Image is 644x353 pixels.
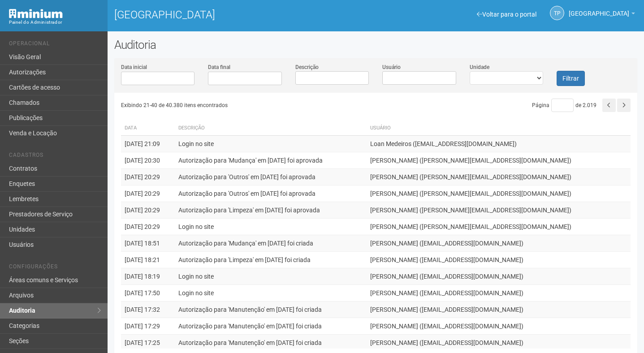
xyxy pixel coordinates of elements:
[175,301,367,318] td: Autorização para 'Manutenção' em [DATE] foi criada
[121,301,175,318] td: [DATE] 17:32
[121,285,175,301] td: [DATE] 17:50
[175,219,367,235] td: Login no site
[175,318,367,335] td: Autorização para 'Manutenção' em [DATE] foi criada
[295,63,319,71] label: Descrição
[175,235,367,252] td: Autorização para 'Mudança' em [DATE] foi criada
[121,63,147,71] label: Data inicial
[367,252,631,268] td: [PERSON_NAME] ([EMAIL_ADDRESS][DOMAIN_NAME])
[367,301,631,318] td: [PERSON_NAME] ([EMAIL_ADDRESS][DOMAIN_NAME])
[175,268,367,285] td: Login no site
[121,202,175,219] td: [DATE] 20:29
[121,152,175,169] td: [DATE] 20:30
[121,136,175,152] td: [DATE] 21:09
[114,9,369,21] h1: [GEOGRAPHIC_DATA]
[367,202,631,219] td: [PERSON_NAME] ([PERSON_NAME][EMAIL_ADDRESS][DOMAIN_NAME])
[121,235,175,252] td: [DATE] 18:51
[532,102,596,108] span: Página de 2.019
[367,219,631,235] td: [PERSON_NAME] ([PERSON_NAME][EMAIL_ADDRESS][DOMAIN_NAME])
[367,152,631,169] td: [PERSON_NAME] ([PERSON_NAME][EMAIL_ADDRESS][DOMAIN_NAME])
[175,136,367,152] td: Login no site
[175,152,367,169] td: Autorização para 'Mudança' em [DATE] foi aprovada
[175,185,367,202] td: Autorização para 'Outros' em [DATE] foi aprovada
[114,38,638,52] h2: Auditoria
[9,152,101,161] li: Cadastros
[367,318,631,335] td: [PERSON_NAME] ([EMAIL_ADDRESS][DOMAIN_NAME])
[121,252,175,268] td: [DATE] 18:21
[175,202,367,219] td: Autorização para 'Limpeza' em [DATE] foi aprovada
[121,99,378,112] div: Exibindo 21-40 de 40.380 itens encontrados
[367,136,631,152] td: Loan Medeiros ([EMAIL_ADDRESS][DOMAIN_NAME])
[121,318,175,335] td: [DATE] 17:29
[121,219,175,235] td: [DATE] 20:29
[208,63,230,71] label: Data final
[175,285,367,301] td: Login no site
[121,268,175,285] td: [DATE] 18:19
[367,121,631,136] th: Usuário
[550,6,564,20] a: TP
[175,121,367,136] th: Descrição
[382,63,401,71] label: Usuário
[367,285,631,301] td: [PERSON_NAME] ([EMAIL_ADDRESS][DOMAIN_NAME])
[367,268,631,285] td: [PERSON_NAME] ([EMAIL_ADDRESS][DOMAIN_NAME])
[367,169,631,185] td: [PERSON_NAME] ([PERSON_NAME][EMAIL_ADDRESS][DOMAIN_NAME])
[470,63,489,71] label: Unidade
[121,121,175,136] th: Data
[367,335,631,351] td: [PERSON_NAME] ([EMAIL_ADDRESS][DOMAIN_NAME])
[569,1,629,17] span: Taquara Plaza
[121,185,175,202] td: [DATE] 20:29
[557,71,585,86] button: Filtrar
[121,169,175,185] td: [DATE] 20:29
[9,40,101,50] li: Operacional
[477,11,536,18] a: Voltar para o portal
[121,335,175,351] td: [DATE] 17:25
[175,335,367,351] td: Autorização para 'Manutenção' em [DATE] foi criada
[367,235,631,252] td: [PERSON_NAME] ([EMAIL_ADDRESS][DOMAIN_NAME])
[367,185,631,202] td: [PERSON_NAME] ([PERSON_NAME][EMAIL_ADDRESS][DOMAIN_NAME])
[569,11,635,18] a: [GEOGRAPHIC_DATA]
[9,263,101,273] li: Configurações
[9,18,101,26] div: Painel do Administrador
[9,9,63,18] img: Minium
[175,169,367,185] td: Autorização para 'Outros' em [DATE] foi aprovada
[175,252,367,268] td: Autorização para 'Limpeza' em [DATE] foi criada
